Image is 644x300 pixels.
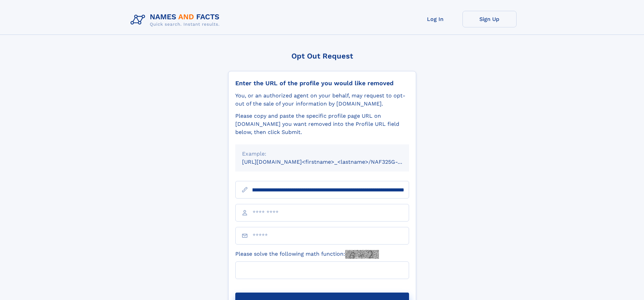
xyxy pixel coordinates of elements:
[462,11,517,27] a: Sign Up
[235,250,379,259] label: Please solve the following math function:
[235,79,409,87] div: Enter the URL of the profile you would like removed
[235,92,409,108] div: You, or an authorized agent on your behalf, may request to opt-out of the sale of your informatio...
[235,112,409,136] div: Please copy and paste the specific profile page URL on [DOMAIN_NAME] you want removed into the Pr...
[128,11,225,29] img: Logo Names and Facts
[228,52,416,60] div: Opt Out Request
[408,11,462,27] a: Log In
[242,159,422,165] small: [URL][DOMAIN_NAME]<firstname>_<lastname>/NAF325G-xxxxxxxx
[242,150,402,158] div: Example:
